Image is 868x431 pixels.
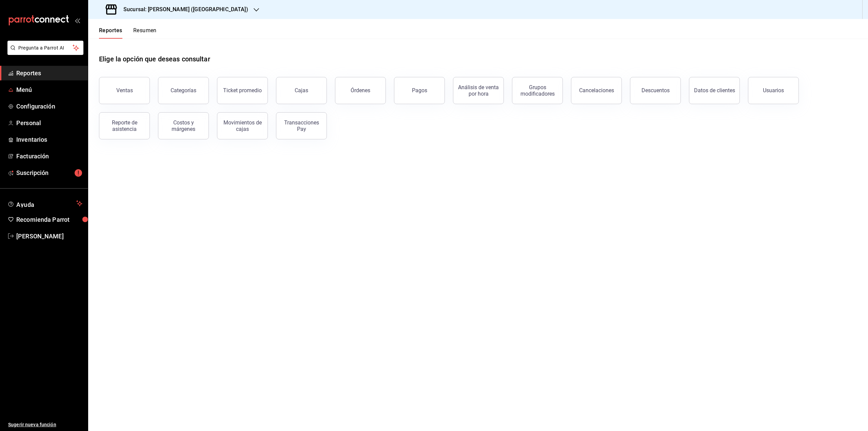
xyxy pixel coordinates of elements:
button: open_drawer_menu [75,18,80,23]
span: Reportes [16,68,82,78]
div: Ticket promedio [223,87,262,94]
span: Menú [16,85,82,94]
button: Grupos modificadores [512,77,563,104]
span: Recomienda Parrot [16,215,82,224]
div: Análisis de venta por hora [457,84,499,97]
button: Pregunta a Parrot AI [7,41,83,55]
span: [PERSON_NAME] [16,232,82,241]
button: Costos y márgenes [158,112,209,139]
span: Inventarios [16,135,82,144]
h3: Sucursal: [PERSON_NAME] ([GEOGRAPHIC_DATA]) [118,5,248,14]
div: Órdenes [351,87,370,94]
span: Personal [16,118,82,128]
div: Grupos modificadores [516,84,558,97]
div: navigation tabs [99,27,157,39]
span: Ayuda [16,199,74,208]
button: Análisis de venta por hora [453,77,504,104]
button: Descuentos [630,77,681,104]
div: Movimientos de cajas [221,119,263,132]
div: Pagos [412,87,427,94]
button: Reportes [99,27,122,39]
div: Transacciones Pay [280,119,322,132]
div: Costos y márgenes [162,119,204,132]
div: Reporte de asistencia [103,119,145,132]
button: Resumen [133,27,157,39]
button: Ticket promedio [217,77,268,104]
button: Transacciones Pay [276,112,327,139]
div: Cajas [295,87,308,94]
span: Suscripción [16,168,82,177]
button: Datos de clientes [689,77,740,104]
button: Movimientos de cajas [217,112,268,139]
span: Facturación [16,152,82,161]
button: Cancelaciones [571,77,622,104]
button: Usuarios [748,77,799,104]
div: Ventas [116,87,133,94]
button: Pagos [394,77,445,104]
span: Pregunta a Parrot AI [18,44,73,52]
div: Usuarios [763,87,784,94]
div: Cancelaciones [579,87,614,94]
button: Órdenes [335,77,386,104]
h1: Elige la opción que deseas consultar [99,54,210,64]
div: Categorías [171,87,196,94]
div: Datos de clientes [694,87,735,94]
span: Configuración [16,102,82,111]
span: Sugerir nueva función [8,421,82,428]
div: Descuentos [642,87,670,94]
button: Ventas [99,77,150,104]
button: Categorías [158,77,209,104]
a: Pregunta a Parrot AI [5,49,83,56]
button: Reporte de asistencia [99,112,150,139]
button: Cajas [276,77,327,104]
